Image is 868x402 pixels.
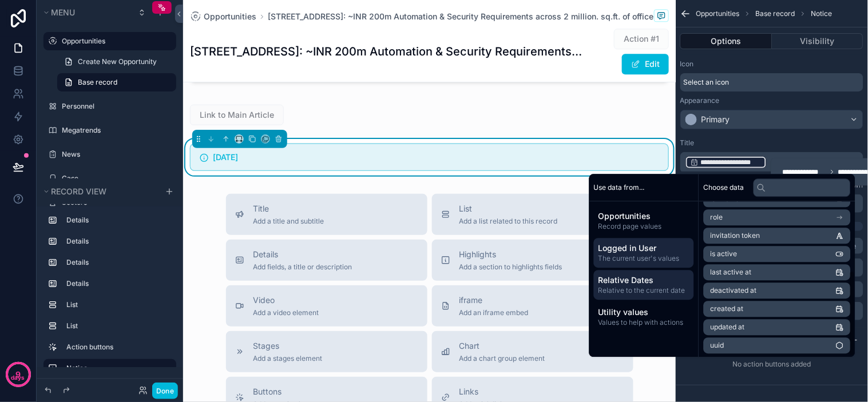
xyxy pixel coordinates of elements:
span: Add a list related to this record [459,217,558,226]
h5: 31/03/2026 [213,153,659,161]
button: StagesAdd a stages element [226,331,427,372]
span: Opportunities [599,210,689,222]
span: Add fields, a title or description [253,262,352,272]
span: Details [253,249,352,260]
span: Opportunities [696,9,740,18]
span: Stages [253,340,323,352]
span: Base record [78,78,117,87]
span: Record page values [599,222,689,231]
button: ChartAdd a chart group element [432,331,633,372]
a: [STREET_ADDRESS]: ~INR 200m Automation & Security Requirements across 2 million. sq.ft. of office... [268,11,663,22]
span: Video [253,294,319,306]
span: Relative Dates [599,274,689,286]
a: Base record [57,73,176,91]
label: Icon [680,59,694,69]
button: iframeAdd an iframe embed [432,285,633,327]
span: Add a stages element [253,354,323,363]
span: Select an icon [684,78,730,87]
button: VideoAdd a video element [226,285,427,327]
label: Details [66,279,167,288]
label: News [62,150,169,159]
span: Values to help with actions [599,318,689,327]
label: Details [66,237,167,246]
label: Title [680,138,695,148]
label: Details [66,258,167,267]
span: Highlights [459,249,562,260]
label: Opportunities [62,37,169,46]
a: Create New Opportunity [57,53,176,71]
span: Logged in User [599,242,689,254]
span: iframe [459,294,529,306]
button: TitleAdd a title and subtitle [226,194,427,235]
span: Base record [756,9,795,18]
button: Visibility [772,33,864,49]
span: Relative to the current date [599,286,689,295]
button: Edit [622,54,669,74]
label: Action buttons [66,343,167,352]
a: Opportunities [190,11,256,22]
span: Links [459,386,508,397]
p: days [11,373,25,383]
button: Record view [41,184,158,200]
span: Add a video element [253,308,319,317]
span: Add a chart group element [459,354,545,363]
button: HighlightsAdd a section to highlights fields [432,240,633,281]
span: Notice [811,9,833,18]
span: Title [253,203,324,214]
label: Details [66,216,167,225]
span: Menu [51,7,75,17]
label: Personnel [62,102,169,111]
button: Primary [680,110,863,129]
span: The current user's values [599,254,689,263]
button: ListAdd a list related to this record [432,194,633,235]
span: Opportunities [204,11,256,22]
span: Add an iframe embed [459,308,529,317]
button: Done [152,383,178,399]
p: 9 [15,369,21,380]
label: List [66,300,167,309]
span: List [459,203,558,214]
div: scrollable content [680,152,863,172]
span: Create New Opportunity [78,57,157,66]
label: List [66,321,167,331]
span: Buttons [253,386,334,397]
span: Utility values [599,307,689,318]
div: scrollable content [589,201,699,336]
div: No action buttons added [676,355,868,373]
label: Appearance [680,96,720,105]
div: scrollable content [37,206,183,367]
span: Record view [51,186,106,196]
label: Megatrends [62,126,169,135]
div: Primary [701,114,730,125]
h1: [STREET_ADDRESS]: ~INR 200m Automation & Security Requirements across 2 million. sq.ft. of office... [190,43,583,59]
button: Menu [41,5,130,21]
span: Choose data [704,183,744,192]
span: Use data from... [594,183,645,192]
button: DetailsAdd fields, a title or description [226,240,427,281]
label: Notice [66,364,167,373]
span: Chart [459,340,545,352]
label: Case [62,174,169,183]
button: Options [680,33,772,49]
span: Add a title and subtitle [253,217,324,226]
span: Add a section to highlights fields [459,262,562,272]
